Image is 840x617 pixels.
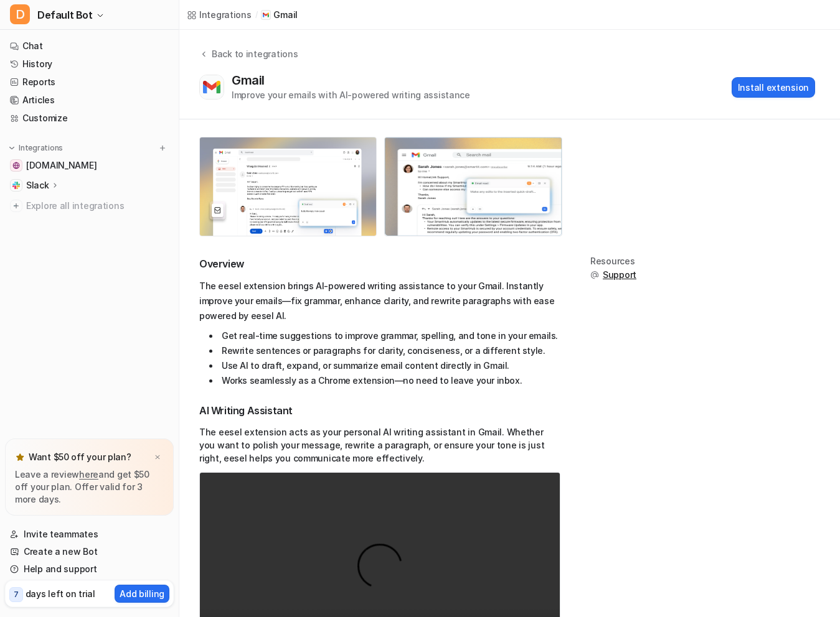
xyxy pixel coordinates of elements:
[732,77,815,98] button: Install extension
[5,526,174,543] a: Invite teammates
[12,162,20,169] img: getrella.com
[590,269,636,281] button: Support
[209,358,560,373] li: Use AI to draft, expand, or summarize email content directly in Gmail.
[26,179,49,192] p: Slack
[10,4,30,24] span: D
[29,451,131,463] p: Want $50 off your plan?
[5,157,174,174] a: getrella.com[DOMAIN_NAME]
[5,142,67,154] button: Integrations
[199,279,560,388] div: The eesel extension brings AI-powered writing assistance to your Gmail. Instantly improve your em...
[255,9,258,21] span: /
[273,9,298,21] p: Gmail
[199,256,560,271] h2: Overview
[10,200,22,212] img: explore all integrations
[199,47,298,73] button: Back to integrations
[26,159,97,172] span: [DOMAIN_NAME]
[5,543,174,560] a: Create a new Bot
[19,143,63,153] p: Integrations
[5,37,174,55] a: Chat
[603,269,636,281] span: Support
[37,6,93,24] span: Default Bot
[15,452,25,462] img: star
[120,587,164,600] p: Add billing
[208,47,298,60] div: Back to integrations
[79,469,98,480] a: here
[5,73,174,91] a: Reports
[5,91,174,109] a: Articles
[199,8,252,21] div: Integrations
[590,256,636,266] div: Resources
[5,55,174,73] a: History
[203,80,220,94] img: Gmail
[26,196,169,216] span: Explore all integrations
[199,425,560,465] p: The eesel extension acts as your personal AI writing assistant in Gmail. Whether you want to poli...
[261,9,298,21] a: Gmail iconGmail
[209,328,560,343] li: Get real-time suggestions to improve grammar, spelling, and tone in your emails.
[232,73,270,88] div: Gmail
[5,197,174,215] a: Explore all integrations
[158,144,167,152] img: menu_add.svg
[5,560,174,578] a: Help and support
[115,585,169,603] button: Add billing
[187,8,252,21] a: Integrations
[15,468,164,506] p: Leave a review and get $50 off your plan. Offer valid for 3 more days.
[7,144,16,152] img: expand menu
[26,587,95,600] p: days left on trial
[232,88,470,101] div: Improve your emails with AI-powered writing assistance
[590,271,599,279] img: support.svg
[5,109,174,127] a: Customize
[14,589,19,600] p: 7
[154,453,161,462] img: x
[12,182,20,189] img: Slack
[209,373,560,388] li: Works seamlessly as a Chrome extension—no need to leave your inbox.
[209,343,560,358] li: Rewrite sentences or paragraphs for clarity, conciseness, or a different style.
[199,403,560,418] h3: AI Writing Assistant
[263,12,269,17] img: Gmail icon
